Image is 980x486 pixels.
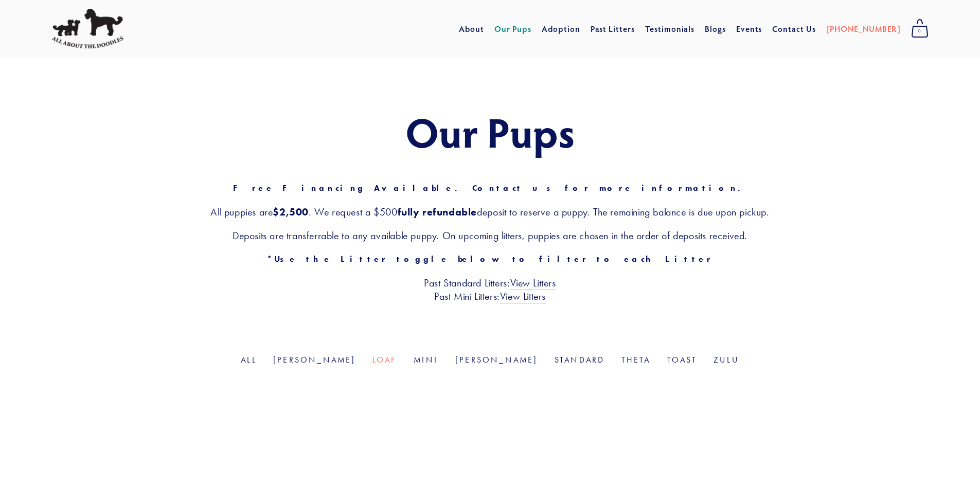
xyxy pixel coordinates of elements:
[241,355,257,365] a: All
[273,355,356,365] a: [PERSON_NAME]
[51,9,123,49] img: All About The Doodles
[555,355,605,365] a: Standard
[510,277,556,290] a: View Litters
[51,205,929,219] h3: All puppies are . We request a $500 deposit to reserve a puppy. The remaining balance is due upon...
[736,20,762,38] a: Events
[51,276,929,303] h3: Past Standard Litters: Past Mini Litters:
[667,355,697,365] a: Toast
[542,20,580,38] a: Adoption
[826,20,901,38] a: [PHONE_NUMBER]
[398,206,477,218] strong: fully refundable
[645,20,695,38] a: Testimonials
[267,254,713,264] strong: *Use the Litter toggle below to filter to each Litter
[414,355,439,365] a: Mini
[772,20,816,38] a: Contact Us
[455,355,538,365] a: [PERSON_NAME]
[906,16,934,42] a: 0 items in cart
[591,23,635,34] a: Past Litters
[621,355,651,365] a: Theta
[459,20,484,38] a: About
[500,290,546,303] a: View Litters
[494,20,532,38] a: Our Pups
[273,206,309,218] strong: $2,500
[911,25,929,38] span: 0
[51,109,929,154] h1: Our Pups
[51,229,929,242] h3: Deposits are transferrable to any available puppy. On upcoming litters, puppies are chosen in the...
[233,183,747,193] strong: Free Financing Available. Contact us for more information.
[705,20,726,38] a: Blogs
[372,355,397,365] a: Loaf
[714,355,739,365] a: Zulu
